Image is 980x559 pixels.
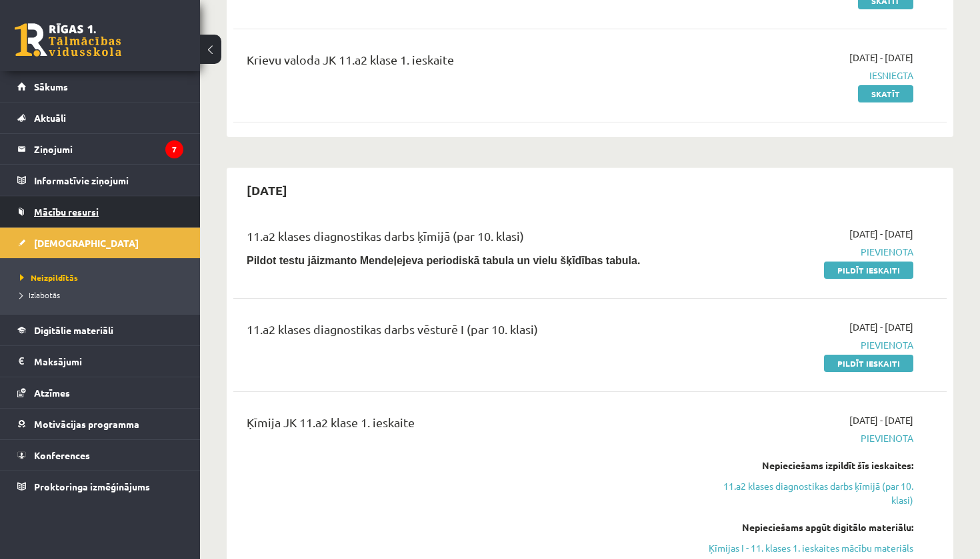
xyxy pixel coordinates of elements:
span: Sākums [34,81,68,93]
span: Mācību resursi [34,206,99,218]
span: Pievienota [705,338,913,352]
a: Pildīt ieskaiti [824,262,913,279]
a: Digitālie materiāli [17,315,183,345]
legend: Informatīvie ziņojumi [34,165,183,196]
a: Izlabotās [20,289,187,301]
a: Atzīmes [17,377,183,408]
a: Motivācijas programma [17,409,183,439]
b: Pildot testu jāizmanto Mendeļejeva periodiskā tabula un vielu šķīdības tabula. [247,255,640,266]
a: Neizpildītās [20,272,187,283]
div: Nepieciešams izpildīt šīs ieskaites: [705,459,913,472]
div: Krievu valoda JK 11.a2 klase 1. ieskaite [247,51,685,75]
span: Izlabotās [20,289,60,300]
span: Konferences [34,449,90,461]
span: [DATE] - [DATE] [849,51,913,65]
legend: Maksājumi [34,346,183,377]
span: [DATE] - [DATE] [849,413,913,427]
span: Motivācijas programma [34,418,139,430]
div: 11.a2 klases diagnostikas darbs ķīmijā (par 10. klasi) [247,227,685,252]
span: Pievienota [705,431,913,445]
a: Mācību resursi [17,196,183,227]
a: Proktoringa izmēģinājums [17,471,183,502]
a: 11.a2 klases diagnostikas darbs ķīmijā (par 10. klasi) [705,479,913,507]
span: Aktuāli [34,112,66,124]
span: Neizpildītās [20,272,78,283]
a: Konferences [17,440,183,470]
a: Skatīt [858,85,913,102]
a: Rīgas 1. Tālmācības vidusskola [15,23,121,57]
div: Ķīmija JK 11.a2 klase 1. ieskaite [247,413,685,438]
span: [DATE] - [DATE] [849,227,913,241]
a: Ziņojumi7 [17,134,183,164]
a: [DEMOGRAPHIC_DATA] [17,228,183,258]
i: 7 [165,140,183,158]
span: [DATE] - [DATE] [849,320,913,334]
a: Pildīt ieskaiti [824,355,913,372]
div: 11.a2 klases diagnostikas darbs vēsturē I (par 10. klasi) [247,320,685,345]
a: Sākums [17,71,183,102]
div: Nepieciešams apgūt digitālo materiālu: [705,520,913,534]
a: Aktuāli [17,102,183,133]
a: Maksājumi [17,346,183,377]
span: Digitālie materiāli [34,324,113,336]
span: Iesniegta [705,69,913,83]
span: Atzīmes [34,387,70,399]
a: Informatīvie ziņojumi [17,165,183,196]
span: Pievienota [705,245,913,259]
span: Proktoringa izmēģinājums [34,480,150,492]
a: Ķīmijas I - 11. klases 1. ieskaites mācību materiāls [705,541,913,555]
legend: Ziņojumi [34,134,183,164]
span: [DEMOGRAPHIC_DATA] [34,237,139,249]
h2: [DATE] [233,174,301,206]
